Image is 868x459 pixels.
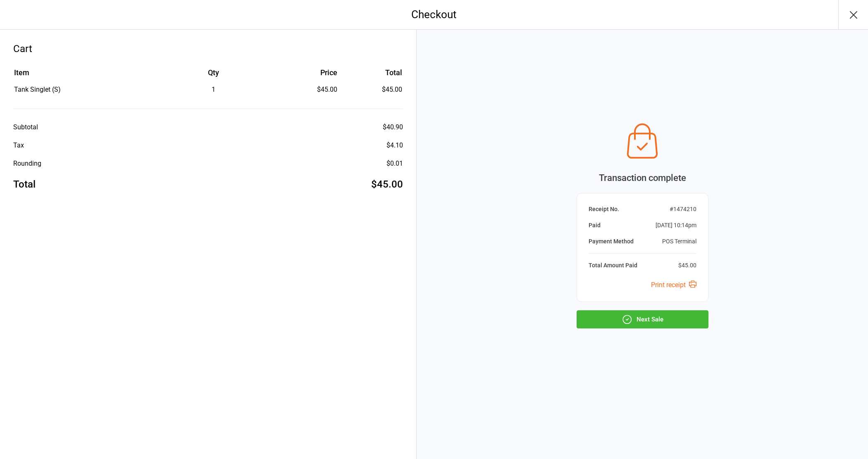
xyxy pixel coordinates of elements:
[157,85,270,95] div: 1
[589,237,634,246] div: Payment Method
[371,177,403,192] div: $45.00
[577,310,708,328] button: Next Sale
[13,140,24,150] div: Tax
[383,122,403,132] div: $40.90
[14,67,156,84] th: Item
[386,140,403,150] div: $4.10
[13,41,403,56] div: Cart
[386,159,403,169] div: $0.01
[589,205,619,214] div: Receipt No.
[271,85,337,95] div: $45.00
[14,86,61,93] span: Tank Singlet (S)
[157,67,270,84] th: Qty
[662,237,696,246] div: POS Terminal
[13,177,36,192] div: Total
[13,159,41,169] div: Rounding
[651,281,696,289] a: Print receipt
[341,67,402,84] th: Total
[589,261,637,270] div: Total Amount Paid
[577,171,708,185] div: Transaction complete
[589,221,601,230] div: Paid
[678,261,696,270] div: $45.00
[656,221,696,230] div: [DATE] 10:14pm
[271,67,337,78] div: Price
[13,122,38,132] div: Subtotal
[341,85,402,95] td: $45.00
[670,205,696,214] div: # 1474210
